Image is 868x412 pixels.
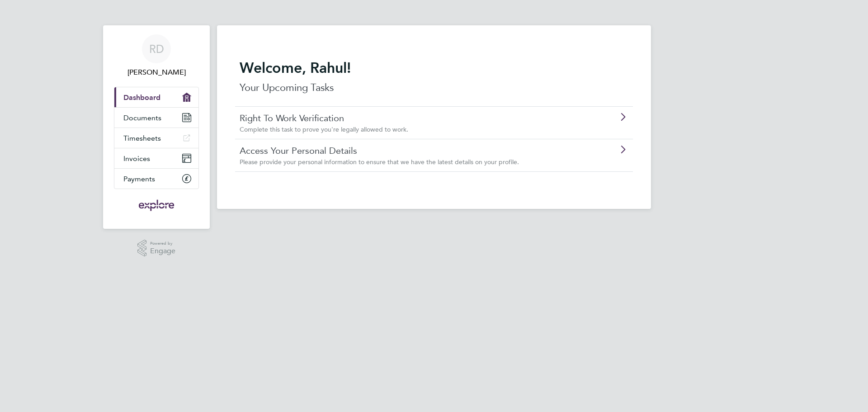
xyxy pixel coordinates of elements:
[103,25,210,229] nav: Main navigation
[240,158,519,166] span: Please provide your personal information to ensure that we have the latest details on your profile.
[138,198,175,213] img: exploregroup-logo-retina.png
[137,240,176,257] a: Powered byEngage
[123,175,155,183] span: Payments
[240,145,577,156] a: Access Your Personal Details
[240,59,628,77] h2: Welcome, Rahul!
[114,169,198,189] a: Payments
[240,81,628,95] p: Your Upcoming Tasks
[123,114,161,122] span: Documents
[114,108,198,128] a: Documents
[114,87,198,107] a: Dashboard
[150,247,175,255] span: Engage
[123,93,160,102] span: Dashboard
[114,67,199,78] span: Rahul Dastidar
[114,198,199,213] a: Go to home page
[123,154,150,163] span: Invoices
[114,34,199,78] a: RD[PERSON_NAME]
[150,240,175,247] span: Powered by
[114,128,198,148] a: Timesheets
[149,43,164,55] span: RD
[114,148,198,168] a: Invoices
[240,112,577,124] a: Right To Work Verification
[240,125,408,133] span: Complete this task to prove you're legally allowed to work.
[123,134,161,142] span: Timesheets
